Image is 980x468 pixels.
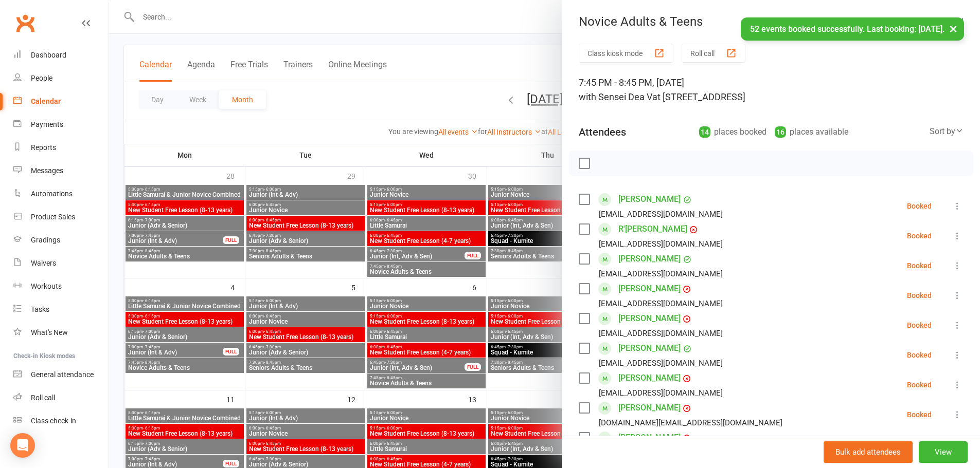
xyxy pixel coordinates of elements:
[12,10,38,36] a: Clubworx
[31,213,75,221] div: Product Sales
[13,44,109,67] a: Dashboard
[599,416,782,429] div: [DOMAIN_NAME][EMAIL_ADDRESS][DOMAIN_NAME]
[599,267,723,280] div: [EMAIL_ADDRESS][DOMAIN_NAME]
[13,252,109,275] a: Waivers
[31,143,56,152] div: Reports
[579,76,964,104] div: 7:45 PM - 8:45 PM, [DATE]
[13,363,109,386] a: General attendance kiosk mode
[907,262,932,269] div: Booked
[618,221,687,237] a: R'[PERSON_NAME]
[775,125,848,139] div: places available
[579,125,626,139] div: Attendees
[13,275,109,298] a: Workouts
[618,280,681,297] a: [PERSON_NAME]
[562,14,980,29] div: Novice Adults & Teens
[775,126,786,138] div: 16
[907,351,932,359] div: Booked
[907,411,932,418] div: Booked
[682,44,745,63] button: Roll call
[31,51,66,59] div: Dashboard
[919,441,968,463] button: View
[618,340,681,357] a: [PERSON_NAME]
[907,322,932,329] div: Booked
[31,166,63,175] div: Messages
[741,17,964,41] div: 52 events booked successfully. Last booking: [DATE].
[13,90,109,113] a: Calendar
[930,125,964,138] div: Sort by
[907,292,932,299] div: Booked
[13,136,109,159] a: Reports
[944,17,963,40] button: ×
[31,190,73,198] div: Automations
[31,305,49,313] div: Tasks
[599,237,723,251] div: [EMAIL_ADDRESS][DOMAIN_NAME]
[13,229,109,252] a: Gradings
[618,191,681,208] a: [PERSON_NAME]
[31,328,68,336] div: What's New
[599,208,723,221] div: [EMAIL_ADDRESS][DOMAIN_NAME]
[13,386,109,409] a: Roll call
[31,370,94,379] div: General attendance
[10,433,35,458] div: Open Intercom Messenger
[907,202,932,210] div: Booked
[13,321,109,344] a: What's New
[13,205,109,229] a: Product Sales
[579,44,673,63] button: Class kiosk mode
[618,429,681,446] a: [PERSON_NAME]
[599,357,723,370] div: [EMAIL_ADDRESS][DOMAIN_NAME]
[31,259,56,267] div: Waivers
[618,370,681,386] a: [PERSON_NAME]
[31,97,61,105] div: Calendar
[13,159,109,182] a: Messages
[13,182,109,205] a: Automations
[599,327,723,340] div: [EMAIL_ADDRESS][DOMAIN_NAME]
[13,298,109,321] a: Tasks
[907,232,932,239] div: Booked
[907,381,932,388] div: Booked
[31,74,52,82] div: People
[13,113,109,136] a: Payments
[13,67,109,90] a: People
[31,236,60,244] div: Gradings
[699,126,710,138] div: 14
[13,409,109,433] a: Class kiosk mode
[652,91,745,102] span: at [STREET_ADDRESS]
[31,417,76,425] div: Class check-in
[579,91,652,102] span: with Sensei Dea V
[599,386,723,400] div: [EMAIL_ADDRESS][DOMAIN_NAME]
[618,400,681,416] a: [PERSON_NAME]
[618,251,681,267] a: [PERSON_NAME]
[599,297,723,310] div: [EMAIL_ADDRESS][DOMAIN_NAME]
[31,282,62,290] div: Workouts
[31,120,63,128] div: Payments
[618,310,681,327] a: [PERSON_NAME]
[31,394,55,402] div: Roll call
[824,441,913,463] button: Bulk add attendees
[699,125,767,139] div: places booked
